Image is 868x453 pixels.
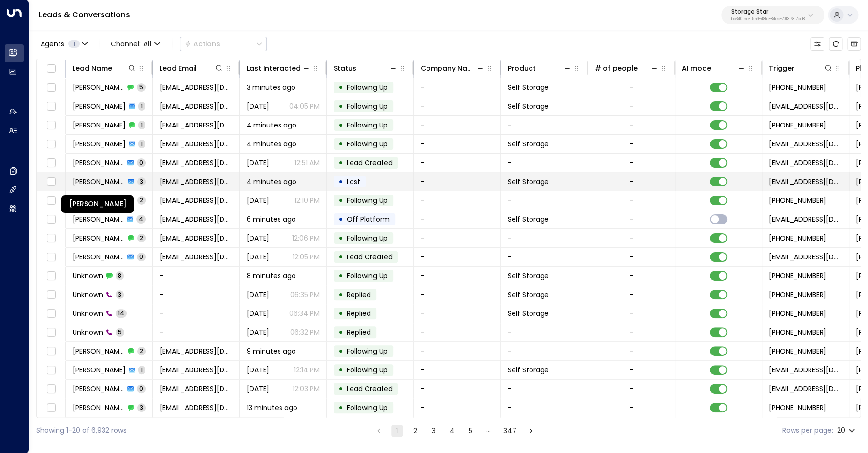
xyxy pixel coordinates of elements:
span: 4 minutes ago [247,139,296,149]
span: 8 [116,271,124,280]
span: Following Up [347,233,388,243]
span: 2 [137,234,146,242]
span: 5 [116,328,124,336]
span: +18019716227 [769,309,826,318]
div: - [630,158,633,168]
span: Kristen Sweezy [73,384,124,394]
button: Go to page 3 [428,425,440,437]
span: Sep 05, 2025 [247,290,269,299]
div: - [630,327,633,337]
span: lopezchelsemarie@gmail.com [160,83,233,92]
span: Following Up [347,403,388,412]
span: Chelsemarie Castillo [73,101,126,111]
div: - [630,384,633,394]
span: 2 [137,196,146,204]
span: Unknown [73,271,103,281]
div: - [630,290,633,299]
div: • [338,286,343,303]
span: Toggle select row [45,232,57,244]
td: - [414,342,501,360]
span: Agents [41,41,64,47]
p: bc340fee-f559-48fc-84eb-70f3f6817ad8 [731,17,805,21]
span: 4 minutes ago [247,120,296,130]
button: Go to page 347 [501,425,518,437]
span: Toggle select row [45,402,57,414]
p: 12:06 PM [292,233,320,243]
span: 4 minutes ago [247,177,296,186]
td: - [414,398,501,417]
td: - [414,135,501,153]
span: Toggle select all [45,63,57,75]
span: Self Storage [508,139,549,149]
div: Last Interacted [247,62,311,74]
td: - [501,398,588,417]
span: kristems96@gmail.com [160,384,233,394]
div: - [630,309,633,318]
td: - [501,116,588,134]
span: +15127482244 [769,403,826,412]
span: Toggle select row [45,383,57,395]
span: +15124159375 [769,346,826,356]
span: 3 [137,177,146,185]
span: noldfield1041@gmail.com [160,139,233,149]
td: - [153,267,240,285]
div: • [338,98,343,114]
div: Lead Email [160,62,197,74]
p: 12:51 AM [294,158,320,168]
span: Lead Created [347,252,393,262]
span: Toggle select row [45,176,57,188]
div: Status [334,62,356,74]
span: 4 [136,215,146,223]
span: Kristen Sweezy [73,346,125,356]
td: - [414,97,501,115]
span: brandonhuerta855@gmail.com [160,252,233,262]
span: Toggle select row [45,270,57,282]
span: 9 minutes ago [247,346,296,356]
div: AI mode [682,62,711,74]
td: - [414,210,501,228]
div: - [630,196,633,205]
div: … [483,425,495,437]
span: lopezchelsemarie@gmail.com [160,101,233,111]
span: no-reply-facilities@sparefoot.com [769,365,842,375]
td: - [414,154,501,172]
span: Nathan Oldfield [73,120,126,130]
div: • [338,230,343,246]
span: Nathan Oldfield [73,158,124,168]
td: - [414,116,501,134]
span: no-reply-facilities@sparefoot.com [769,158,842,168]
div: - [630,214,633,224]
div: - [630,101,633,111]
td: - [153,323,240,341]
span: Self Storage [508,290,549,299]
span: Following Up [347,365,388,375]
span: Brandon Huerta [73,233,125,243]
td: - [414,191,501,210]
span: Chelsemarie Castillo [73,83,124,92]
span: Self Storage [508,271,549,281]
span: All [143,40,152,48]
div: - [630,365,633,375]
td: - [501,248,588,266]
div: AI mode [682,62,746,74]
div: Button group with a nested menu [180,37,267,51]
button: Archived Leads [847,37,861,51]
span: Self Storage [508,365,549,375]
span: Replied [347,309,371,318]
span: +18019716227 [769,327,826,337]
span: Self Storage [508,214,549,224]
div: - [630,177,633,186]
div: Last Interacted [247,62,301,74]
span: brandonhuerta855@gmail.com [160,233,233,243]
span: Toggle select row [45,82,57,94]
div: [PERSON_NAME] [61,195,134,213]
span: Off Platform [347,214,390,224]
span: Refresh [829,37,842,51]
div: - [630,83,633,92]
span: Toggle select row [45,308,57,320]
div: • [338,155,343,171]
td: - [414,267,501,285]
div: - [630,120,633,130]
td: - [414,78,501,97]
span: Lead Created [347,158,393,168]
